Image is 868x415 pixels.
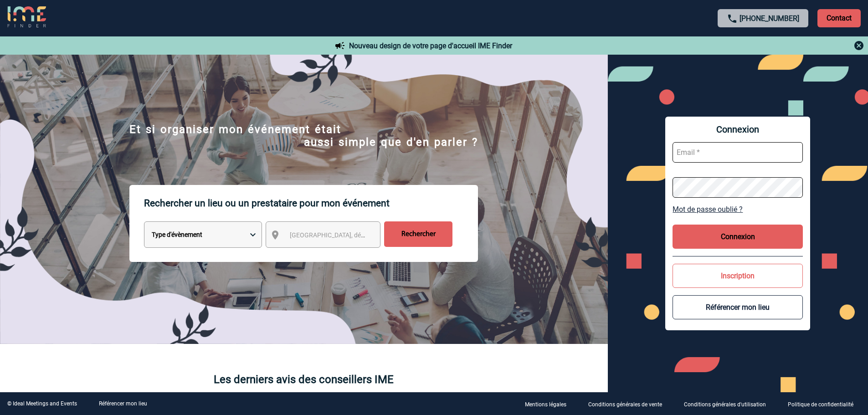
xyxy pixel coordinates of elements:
a: Conditions générales d'utilisation [677,400,781,408]
p: Politique de confidentialité [788,401,853,408]
p: Conditions générales d'utilisation [684,401,766,408]
a: Référencer mon lieu [99,400,147,407]
span: [GEOGRAPHIC_DATA], département, région... [290,231,416,239]
span: Connexion [673,124,803,135]
input: Rechercher [384,221,452,247]
button: Inscription [673,264,803,288]
a: Mentions légales [518,400,581,408]
p: Contact [817,9,861,27]
p: Mentions légales [525,401,566,408]
button: Référencer mon lieu [673,295,803,319]
div: © Ideal Meetings and Events [7,400,77,407]
a: Conditions générales de vente [581,400,677,408]
input: Email * [673,142,803,163]
a: [PHONE_NUMBER] [740,14,799,23]
button: Connexion [673,225,803,249]
a: Mot de passe oublié ? [673,205,803,214]
p: Conditions générales de vente [588,401,662,408]
p: Rechercher un lieu ou un prestataire pour mon événement [144,185,478,221]
a: Politique de confidentialité [781,400,868,408]
img: call-24-px.png [727,13,738,24]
